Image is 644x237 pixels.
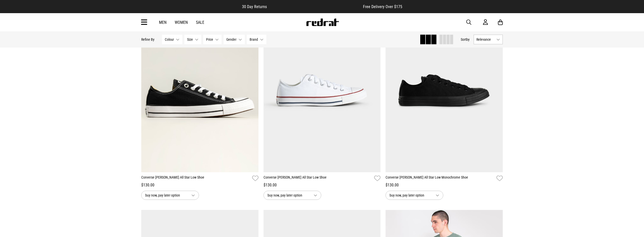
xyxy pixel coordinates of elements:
img: Converse Chuck Taylor All Star Low Shoe in White [264,8,381,172]
span: Gender [226,37,236,41]
span: Price [206,37,213,41]
span: 30 Day Returns [242,4,267,9]
a: Converse [PERSON_NAME] All Star Low Shoe [141,175,250,182]
a: Converse [PERSON_NAME] All Star Low Shoe [264,175,372,182]
img: Converse Chuck Taylor All Star Low Shoe in Black [141,8,258,172]
button: Colour [162,35,182,44]
span: Free Delivery Over $175 [363,4,402,9]
button: buy now, pay later option [141,191,199,200]
span: Colour [165,37,174,41]
img: Converse Chuck Taylor All Star Low Monochrome Shoe in Black [386,8,503,172]
span: buy now, pay later option [390,192,432,198]
p: Refine By [141,37,154,41]
button: Sortby [461,36,470,42]
span: Size [187,37,193,41]
iframe: Customer reviews powered by Trustpilot [277,4,353,9]
a: Women [175,20,188,25]
span: by [466,37,470,41]
button: Gender [224,35,245,44]
div: $130.00 [386,182,503,188]
button: Brand [247,35,266,44]
button: Size [184,35,201,44]
span: Relevance [476,37,494,41]
button: Price [203,35,222,44]
button: Open LiveChat chat widget [4,2,19,17]
div: $130.00 [264,182,381,188]
span: buy now, pay later option [268,192,310,198]
a: Converse [PERSON_NAME] All Star Low Monochrome Shoe [386,175,494,182]
span: Brand [250,37,258,41]
a: Sale [196,20,204,25]
button: Relevance [474,35,503,44]
span: buy now, pay later option [145,192,187,198]
button: buy now, pay later option [264,191,321,200]
div: $130.00 [141,182,258,188]
img: Redrat logo [306,18,339,26]
button: buy now, pay later option [386,191,443,200]
a: Men [159,20,167,25]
